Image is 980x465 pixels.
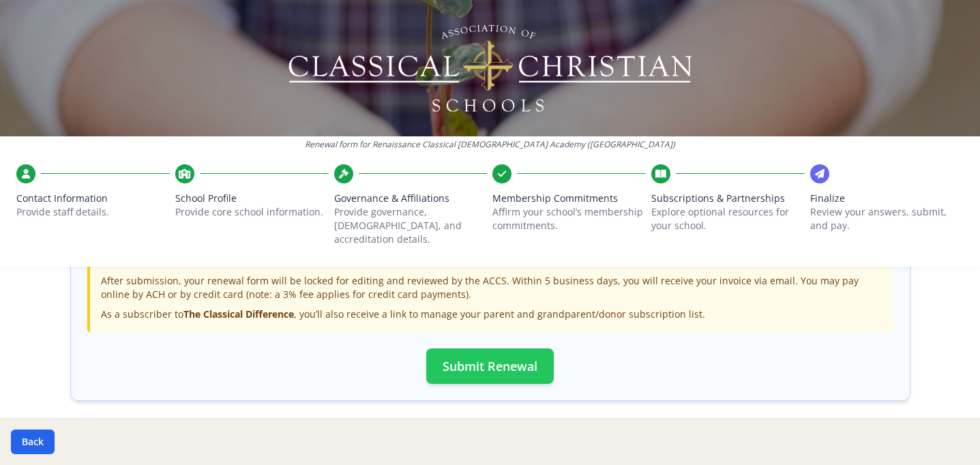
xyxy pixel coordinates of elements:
p: Provide governance, [DEMOGRAPHIC_DATA], and accreditation details. [334,205,488,246]
span: Membership Commitments [492,192,646,205]
div: As a subscriber to , you’ll also receive a link to manage your parent and grandparent/donor subsc... [101,307,882,321]
p: After submission, your renewal form will be locked for editing and reviewed by the ACCS. Within 5... [101,274,882,301]
strong: The Classical Difference [183,307,294,320]
span: Contact Information [16,192,170,205]
span: Subscriptions & Partnerships [651,192,805,205]
p: Provide core school information. [175,205,329,219]
span: Finalize [810,192,964,205]
span: Governance & Affiliations [334,192,488,205]
button: Back [11,430,55,454]
span: School Profile [175,192,329,205]
button: Submit Renewal [426,348,554,384]
p: Affirm your school’s membership commitments. [492,205,646,232]
p: Explore optional resources for your school. [651,205,805,232]
p: Review your answers, submit, and pay. [810,205,964,232]
img: Logo [286,20,694,116]
p: Provide staff details. [16,205,170,219]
